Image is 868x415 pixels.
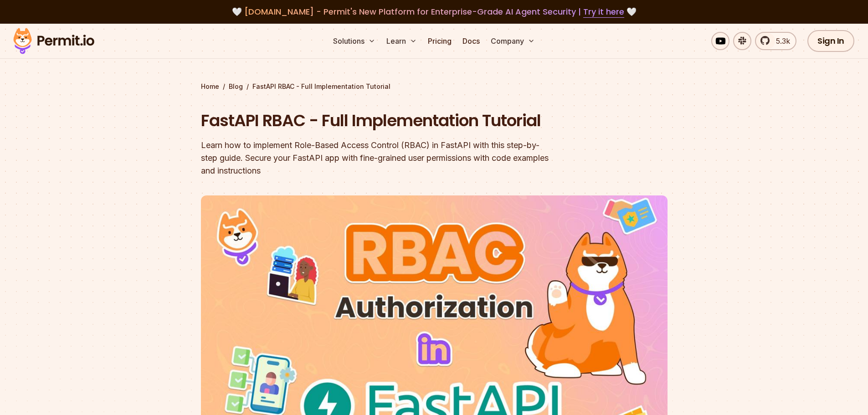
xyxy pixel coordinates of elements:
span: [DOMAIN_NAME] - Permit's New Platform for Enterprise-Grade AI Agent Security | [244,6,624,17]
div: / / [201,82,668,91]
a: Pricing [424,32,455,50]
div: 🤍 🤍 [22,5,846,18]
h1: FastAPI RBAC - Full Implementation Tutorial [201,109,551,132]
img: Permit logo [9,26,98,56]
a: 5.3k [755,32,796,50]
button: Solutions [329,32,379,50]
a: Docs [459,32,483,50]
div: Learn how to implement Role-Based Access Control (RBAC) in FastAPI with this step-by-step guide. ... [201,139,551,177]
a: Home [201,82,219,91]
button: Learn [383,32,421,50]
span: 5.3k [770,36,790,46]
a: Sign In [807,30,854,52]
button: Company [487,32,539,50]
a: Blog [229,82,243,91]
a: Try it here [583,6,624,18]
